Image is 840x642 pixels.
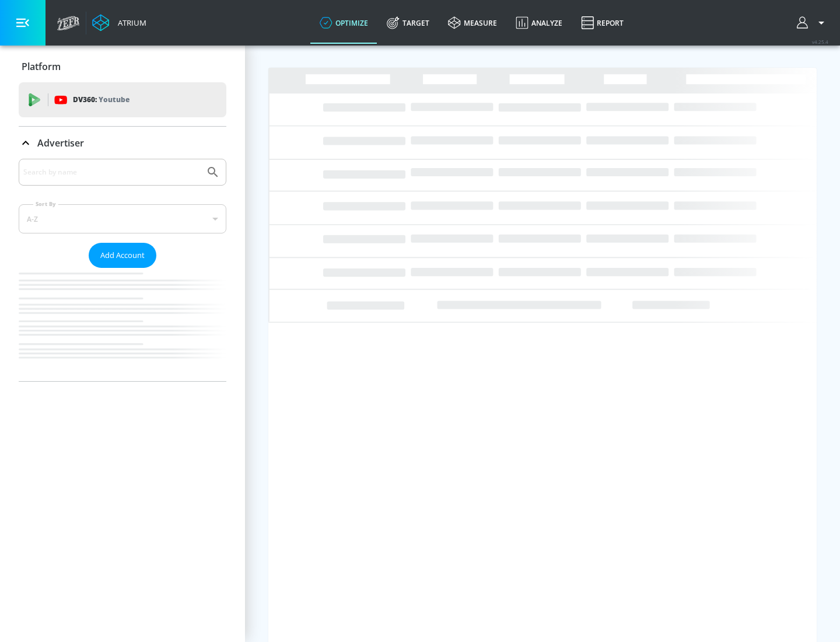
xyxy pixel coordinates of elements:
[99,93,129,106] p: Youtube
[439,2,506,44] a: measure
[89,243,156,268] button: Add Account
[19,127,226,159] div: Advertiser
[37,137,84,149] p: Advertiser
[19,82,226,117] div: DV360: Youtube
[73,93,129,106] p: DV360:
[100,249,145,262] span: Add Account
[113,18,146,28] div: Atrium
[19,50,226,83] div: Platform
[377,2,439,44] a: Target
[92,14,146,32] a: Atrium
[812,39,828,45] span: v 4.25.4
[19,159,226,381] div: Advertiser
[310,2,377,44] a: optimize
[19,204,226,233] div: A-Z
[572,2,633,44] a: Report
[506,2,572,44] a: Analyze
[33,200,58,208] label: Sort By
[19,268,226,381] nav: list of Advertiser
[23,165,200,180] input: Search by name
[22,60,61,73] p: Platform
